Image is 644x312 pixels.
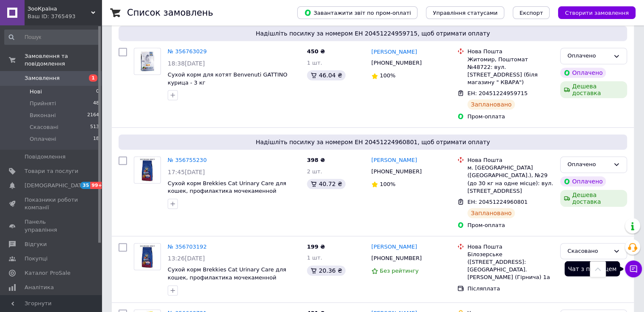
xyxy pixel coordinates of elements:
h1: Список замовлень [127,8,213,18]
div: Оплачено [560,68,606,78]
span: Показники роботи компанії [25,196,78,211]
button: Управління статусами [426,6,504,19]
div: м. [GEOGRAPHIC_DATA] ([GEOGRAPHIC_DATA].), №29 (до 30 кг на одне місце): вул. [STREET_ADDRESS] [467,164,553,195]
div: Ваш ID: 3765493 [28,13,102,20]
a: № 356703192 [168,244,207,250]
span: 18 [93,135,99,143]
span: Каталог ProSale [25,269,70,277]
a: Сухой корм Brekkies Cat Urinary Care для кошек, профилактика мочекаменной болезни с курицей 1 кг ... [168,180,286,202]
a: [PERSON_NAME] [371,243,417,251]
a: Фото товару [134,156,161,183]
div: Післяплата [467,285,553,293]
span: 48 [93,100,99,107]
div: Нова Пошта [467,243,553,251]
div: [PHONE_NUMBER] [370,57,423,68]
div: Оплачено [567,160,610,169]
a: Фото товару [134,48,161,75]
span: ЕН: 20451224960801 [467,199,528,205]
div: 46.04 ₴ [307,70,345,80]
div: Житомир, Поштомат №48722: вул. [STREET_ADDRESS] (біля магазину " КВАРА") [467,56,553,87]
span: 1 [89,74,97,82]
span: 398 ₴ [307,157,325,163]
span: Виконані [30,112,56,119]
span: Прийняті [30,100,56,107]
span: Скасовані [30,123,58,131]
img: Фото товару [138,48,157,74]
div: 40.72 ₴ [307,179,345,189]
a: № 356755230 [168,157,207,163]
span: Покупці [25,255,47,263]
a: Сухой корм для котят Benvenuti GATTINO курица - 3 кг [168,71,287,86]
span: 100% [380,72,395,79]
span: Замовлення [25,74,60,82]
a: [PERSON_NAME] [371,156,417,164]
a: Сухой корм Brekkies Cat Urinary Care для кошек, профилактика мочекаменной болезни с курицей 1 кг ... [168,266,286,288]
a: Створити замовлення [550,9,636,16]
span: 450 ₴ [307,48,325,55]
span: 17:45[DATE] [168,169,205,175]
img: Фото товару [138,244,157,270]
span: Створити замовлення [565,10,629,16]
button: Створити замовлення [558,6,636,19]
button: Чат з покупцем [625,260,642,277]
span: 18:38[DATE] [168,60,205,67]
span: 513 [90,123,99,131]
button: Завантажити звіт по пром-оплаті [297,6,417,19]
span: 100% [380,181,395,187]
span: Відгуки [25,241,47,248]
span: ЗооКраїна [28,5,91,13]
span: Управління статусами [433,10,498,16]
div: [PHONE_NUMBER] [370,166,423,177]
div: [PHONE_NUMBER] [370,253,423,264]
span: Надішліть посилку за номером ЕН 20451224960801, щоб отримати оплату [122,138,624,146]
span: 0 [96,88,99,96]
div: Дешева доставка [560,190,627,207]
span: Надішліть посилку за номером ЕН 20451224959715, щоб отримати оплату [122,29,624,38]
div: Заплановано [467,99,515,109]
button: Експорт [513,6,550,19]
div: 20.36 ₴ [307,265,345,276]
div: Білозерське ([STREET_ADDRESS]: [GEOGRAPHIC_DATA]. [PERSON_NAME] (Гірнича) 1а [467,251,553,282]
div: Чат з покупцем [564,261,620,276]
span: Панель управління [25,218,78,233]
span: 35 [80,182,90,189]
span: [DEMOGRAPHIC_DATA] [25,182,87,189]
span: 2164 [87,112,99,119]
div: Оплачено [567,52,610,60]
span: Без рейтингу [380,268,419,274]
span: Експорт [520,10,543,16]
span: 99+ [90,182,104,189]
a: [PERSON_NAME] [371,48,417,56]
span: Замовлення та повідомлення [25,52,102,68]
span: 2 шт. [307,168,322,175]
span: Завантажити звіт по пром-оплаті [304,9,411,16]
div: Скасовано [567,247,610,256]
div: Нова Пошта [467,156,553,164]
span: 199 ₴ [307,244,325,250]
a: Фото товару [134,243,161,270]
span: 13:26[DATE] [168,255,205,262]
span: ЕН: 20451224959715 [467,90,528,96]
div: Заплановано [467,208,515,218]
span: 1 шт. [307,60,322,66]
a: № 356763029 [168,48,207,55]
span: 1 шт. [307,255,322,261]
div: Оплачено [560,176,606,186]
span: Нові [30,88,42,96]
input: Пошук [4,30,100,45]
span: Аналітика [25,284,54,291]
span: Оплачені [30,135,56,143]
div: Пром-оплата [467,113,553,120]
div: Пром-оплата [467,222,553,229]
div: Нова Пошта [467,48,553,55]
img: Фото товару [138,157,157,183]
div: Дешева доставка [560,81,627,98]
span: Повідомлення [25,153,66,161]
span: Товари та послуги [25,167,78,175]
